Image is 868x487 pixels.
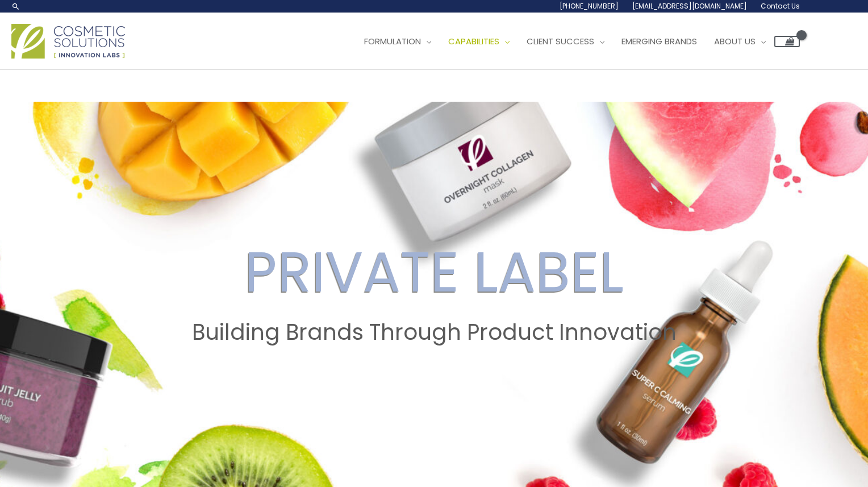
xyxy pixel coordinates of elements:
[11,2,20,11] a: Search icon link
[613,24,706,59] a: Emerging Brands
[706,24,774,59] a: About Us
[347,24,800,59] nav: Site Navigation
[356,24,440,59] a: Formulation
[518,24,613,59] a: Client Success
[364,35,421,47] span: Formulation
[761,1,800,11] span: Contact Us
[448,35,499,47] span: Capabilities
[440,24,518,59] a: Capabilities
[560,1,619,11] span: [PHONE_NUMBER]
[714,35,756,47] span: About Us
[11,239,857,306] h2: PRIVATE LABEL
[774,36,800,47] a: View Shopping Cart, empty
[11,24,125,59] img: Cosmetic Solutions Logo
[527,35,594,47] span: Client Success
[621,35,697,47] span: Emerging Brands
[11,319,857,346] h2: Building Brands Through Product Innovation
[632,1,747,11] span: [EMAIL_ADDRESS][DOMAIN_NAME]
